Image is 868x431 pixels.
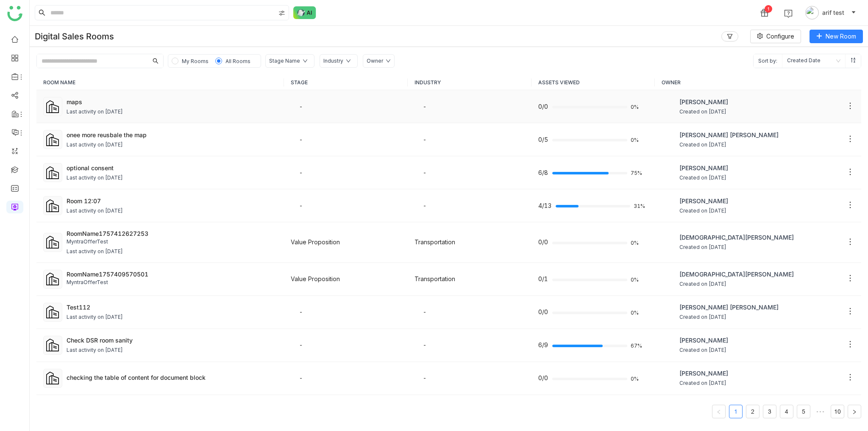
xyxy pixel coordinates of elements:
[415,238,455,246] span: Transportation
[631,240,641,246] span: 0%
[538,307,548,317] span: 0/0
[278,10,285,17] img: search-type.svg
[538,102,548,111] span: 0/0
[662,100,675,113] img: 684a9aedde261c4b36a3ced9
[766,32,794,41] span: Configure
[797,405,810,418] a: 5
[538,201,551,210] span: 4/13
[787,54,840,68] nz-select-item: Created Date
[679,207,728,215] span: Created on [DATE]
[415,275,455,282] span: Transportation
[679,303,779,312] span: [PERSON_NAME] [PERSON_NAME]
[826,32,856,41] span: New Room
[299,103,303,110] span: -
[679,196,728,206] span: [PERSON_NAME]
[831,405,844,418] li: 10
[814,405,827,418] li: Next 5 Pages
[538,168,548,177] span: 6/8
[423,202,426,209] span: -
[679,313,779,321] span: Created on [DATE]
[538,238,548,247] span: 0/0
[423,308,426,315] span: -
[662,166,675,180] img: 684a9aedde261c4b36a3ced9
[655,75,861,90] th: OWNER
[299,341,303,348] span: -
[631,310,641,315] span: 0%
[67,238,277,246] div: MyntraOfferTest
[679,108,728,116] span: Created on [DATE]
[848,405,861,418] li: Next Page
[729,405,742,418] a: 1
[831,405,844,418] a: 10
[67,141,123,149] div: Last activity on [DATE]
[631,105,641,110] span: 0%
[67,248,123,256] div: Last activity on [DATE]
[712,405,726,418] button: Previous Page
[810,30,863,43] button: New Room
[662,371,675,385] img: 684a9aedde261c4b36a3ced9
[679,379,728,387] span: Created on [DATE]
[67,174,123,182] div: Last activity on [DATE]
[67,270,277,279] div: RoomName1757409570501
[729,405,743,418] li: 1
[67,313,123,321] div: Last activity on [DATE]
[662,272,675,286] img: 684a9b06de261c4b36a3cf65
[784,9,793,18] img: help.svg
[423,341,426,348] span: -
[765,5,772,13] div: 1
[67,108,123,116] div: Last activity on [DATE]
[763,405,776,418] li: 3
[408,75,531,90] th: INDUSTRY
[67,303,277,312] div: Test112
[182,58,209,64] span: My Rooms
[67,97,277,106] div: maps
[291,238,340,246] span: Value Proposition
[284,75,408,90] th: STAGE
[780,405,793,418] li: 4
[538,373,548,383] span: 0/0
[631,376,641,381] span: 0%
[679,130,779,140] span: [PERSON_NAME] [PERSON_NAME]
[35,31,114,41] div: Digital Sales Rooms
[631,171,641,176] span: 75%
[67,130,277,139] div: onee more reusbale the map
[67,346,123,354] div: Last activity on [DATE]
[423,169,426,176] span: -
[679,280,794,288] span: Created on [DATE]
[299,374,303,381] span: -
[679,174,728,182] span: Created on [DATE]
[67,196,277,205] div: Room 12:07
[293,6,316,19] img: ask-buddy-normal.svg
[780,405,793,418] a: 4
[67,207,123,215] div: Last activity on [DATE]
[538,274,548,284] span: 0/1
[679,270,794,279] span: [DEMOGRAPHIC_DATA][PERSON_NAME]
[225,58,250,64] span: All Rooms
[746,405,759,418] a: 2
[814,405,827,418] span: •••
[679,346,728,354] span: Created on [DATE]
[291,275,340,282] span: Value Proposition
[323,57,343,65] div: Industry
[423,136,426,143] span: -
[67,229,277,238] div: RoomName1757412627253
[67,279,277,287] div: MyntraOfferTest
[36,75,284,90] th: ROOM NAME
[269,57,300,65] div: Stage Name
[679,369,728,378] span: [PERSON_NAME]
[662,305,675,319] img: 684a959c82a3912df7c0cd23
[662,133,675,146] img: 684a959c82a3912df7c0cd23
[531,75,655,90] th: ASSETS VIEWED
[634,204,644,209] span: 31%
[67,373,277,382] div: checking the table of content for document block
[423,103,426,110] span: -
[299,169,303,176] span: -
[299,308,303,315] span: -
[805,6,819,19] img: avatar
[662,235,675,249] img: 684a9b06de261c4b36a3cf65
[538,340,548,350] span: 6/9
[631,138,641,143] span: 0%
[804,6,858,19] button: arif test
[662,338,675,352] img: 684a9aedde261c4b36a3ced9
